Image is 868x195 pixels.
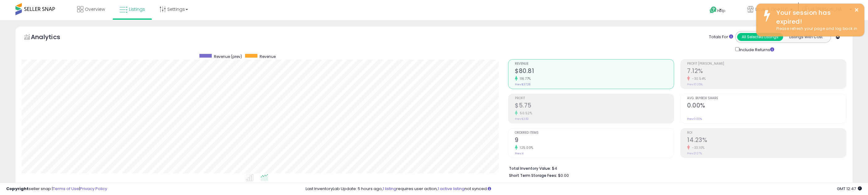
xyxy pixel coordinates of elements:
small: 125.00% [518,145,533,150]
small: Prev: 0.00% [687,117,702,121]
a: Privacy Policy [80,186,107,192]
h5: Analytics [31,33,72,43]
small: Prev: $37.28 [515,83,530,86]
span: Revenue (prev) [214,54,242,59]
a: 1 active listing [438,186,465,192]
h2: 9 [515,136,674,145]
span: Overview [85,6,105,12]
h2: $5.75 [515,102,674,110]
span: Profit [PERSON_NAME] [687,62,846,66]
small: 50.52% [518,111,532,116]
a: Help [705,2,737,20]
div: Totals For [709,34,733,40]
small: Prev: $3.82 [515,117,529,121]
div: Your session has expired! [772,8,860,26]
button: Listings With Cost [783,33,829,41]
a: 1 listing [383,186,396,192]
span: 2025-08-17 12:47 GMT [837,186,862,192]
div: Last InventoryLab Update: 5 hours ago, requires user action, not synced. [306,186,862,192]
i: Get Help [709,6,717,14]
button: All Selected Listings [737,33,783,41]
span: Revenue [515,62,674,66]
span: Profit [515,97,674,100]
small: 116.77% [518,76,531,81]
small: Prev: 21.27% [687,152,702,155]
h2: 14.23% [687,136,846,145]
li: $4 [509,164,842,172]
span: Love 4 One LLC [755,6,788,12]
h2: 7.12% [687,67,846,76]
h2: $80.81 [515,67,674,76]
div: seller snap | | [6,186,107,192]
span: Avg. Buybox Share [687,97,846,100]
b: Short Term Storage Fees: [509,173,557,178]
span: Help [717,8,725,13]
span: Revenue [260,54,276,59]
span: Ordered Items [515,131,674,135]
div: Please refresh your page and log back in [772,26,860,32]
small: Prev: 4 [515,152,524,155]
small: Prev: 10.25% [687,83,703,86]
span: ROI [687,131,846,135]
b: Total Inventory Value: [509,166,551,171]
span: Listings [129,6,145,12]
small: -30.54% [690,76,706,81]
small: -33.10% [690,145,705,150]
strong: Copyright [6,186,29,192]
button: × [854,6,859,14]
div: Include Returns [731,46,782,53]
span: $0.00 [558,173,569,178]
a: Terms of Use [53,186,79,192]
h2: 0.00% [687,102,846,110]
